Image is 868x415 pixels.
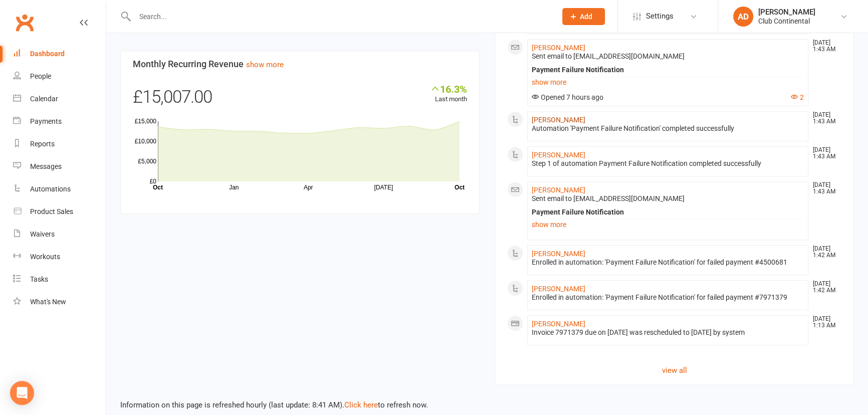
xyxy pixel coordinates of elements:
[30,185,71,193] div: Automations
[532,320,585,328] a: [PERSON_NAME]
[13,43,106,65] a: Dashboard
[13,155,106,178] a: Messages
[13,223,106,246] a: Waivers
[133,83,467,116] div: £15,007.00
[808,182,841,195] time: [DATE] 1:43 AM
[246,60,284,69] a: show more
[430,83,467,105] div: Last month
[30,117,62,125] div: Payments
[13,65,106,88] a: People
[133,59,467,69] h3: Monthly Recurring Revenue
[13,178,106,200] a: Automations
[30,95,58,103] div: Calendar
[344,400,378,409] a: Click here
[30,207,73,216] div: Product Sales
[532,194,685,202] span: Sent email to [EMAIL_ADDRESS][DOMAIN_NAME]
[532,293,804,302] div: Enrolled in automation: 'Payment Failure Notification' for failed payment #7971379
[13,88,106,110] a: Calendar
[106,385,868,411] div: Information on this page is refreshed hourly (last update: 8:41 AM). to refresh now.
[532,186,585,194] a: [PERSON_NAME]
[808,316,841,329] time: [DATE] 1:13 AM
[791,93,804,102] button: 2
[808,281,841,294] time: [DATE] 1:42 AM
[532,250,585,258] a: [PERSON_NAME]
[532,151,585,159] a: [PERSON_NAME]
[532,124,804,133] div: Automation 'Payment Failure Notification' completed successfully
[532,75,804,89] a: show more
[532,258,804,267] div: Enrolled in automation: 'Payment Failure Notification' for failed payment #4500681
[532,328,804,337] div: Invoice 7971379 due on [DATE] was rescheduled to [DATE] by system
[562,8,605,25] button: Add
[13,200,106,223] a: Product Sales
[808,246,841,259] time: [DATE] 1:42 AM
[532,218,804,232] a: show more
[532,159,804,168] div: Step 1 of automation Payment Failure Notification completed successfully
[808,147,841,160] time: [DATE] 1:43 AM
[13,268,106,291] a: Tasks
[10,381,34,405] div: Open Intercom Messenger
[580,13,592,21] span: Add
[532,116,585,124] a: [PERSON_NAME]
[532,285,585,293] a: [PERSON_NAME]
[30,162,62,170] div: Messages
[12,10,37,35] a: Clubworx
[13,110,106,133] a: Payments
[532,93,603,101] span: Opened 7 hours ago
[132,10,549,24] input: Search...
[758,17,815,26] div: Club Continental
[30,253,60,261] div: Workouts
[30,72,51,80] div: People
[532,208,804,217] div: Payment Failure Notification
[30,298,66,306] div: What's New
[532,66,804,74] div: Payment Failure Notification
[646,5,674,28] span: Settings
[430,83,467,94] div: 16.3%
[532,44,585,52] a: [PERSON_NAME]
[30,50,65,58] div: Dashboard
[30,140,55,148] div: Reports
[758,8,815,17] div: [PERSON_NAME]
[30,275,48,283] div: Tasks
[808,112,841,125] time: [DATE] 1:43 AM
[13,133,106,155] a: Reports
[733,7,753,27] div: AD
[808,40,841,53] time: [DATE] 1:43 AM
[532,52,685,60] span: Sent email to [EMAIL_ADDRESS][DOMAIN_NAME]
[13,291,106,313] a: What's New
[507,364,841,376] a: view all
[30,230,55,238] div: Waivers
[13,246,106,268] a: Workouts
